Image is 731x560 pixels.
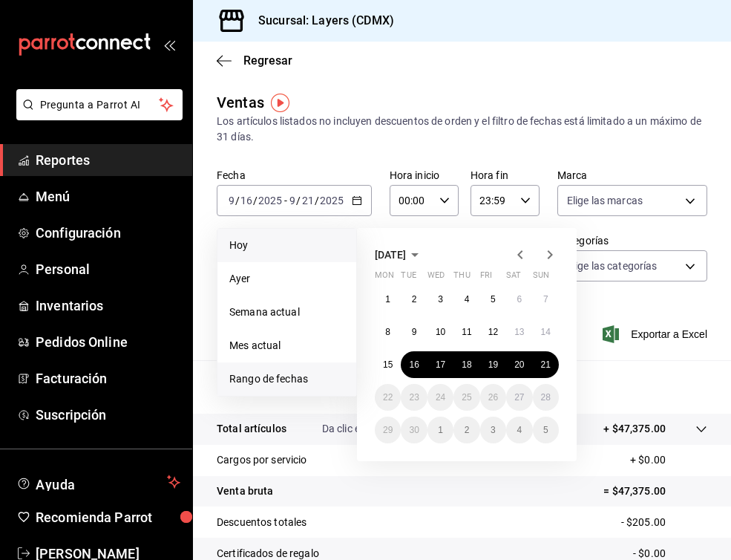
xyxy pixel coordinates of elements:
[228,195,235,206] input: --
[603,484,707,499] p: = $47,375.00
[401,384,427,411] button: September 23, 2025
[40,97,160,113] span: Pregunta a Parrot AI
[533,319,559,345] button: September 14, 2025
[514,327,524,337] abbr: September 13, 2025
[453,286,479,313] button: September 4, 2025
[401,417,427,443] button: September 30, 2025
[465,294,470,305] abbr: September 4, 2025
[409,359,419,370] abbr: September 16, 2025
[453,417,479,443] button: October 2, 2025
[36,186,180,206] span: Menú
[514,392,524,403] abbr: September 27, 2025
[253,195,258,206] span: /
[630,452,707,468] p: + $0.00
[383,359,393,370] abbr: September 15, 2025
[375,351,401,378] button: September 15, 2025
[36,150,180,170] span: Reportes
[506,319,532,345] button: September 13, 2025
[533,384,559,411] button: September 28, 2025
[606,325,707,343] button: Exportar a Excel
[480,319,506,345] button: September 12, 2025
[375,417,401,443] button: September 29, 2025
[315,195,319,206] span: /
[10,108,183,123] a: Pregunta a Parrot AI
[567,193,643,208] span: Elige las marcas
[557,235,707,246] label: Categorías
[217,170,372,180] label: Fecha
[375,286,401,313] button: September 1, 2025
[16,89,183,120] button: Pregunta a Parrot AI
[217,421,286,437] p: Total artículos
[427,319,453,345] button: September 10, 2025
[427,417,453,443] button: October 1, 2025
[229,238,344,253] span: Hoy
[480,351,506,378] button: September 19, 2025
[36,332,180,352] span: Pedidos Online
[438,425,443,435] abbr: October 1, 2025
[217,53,292,68] button: Regresar
[480,270,492,286] abbr: Friday
[409,425,419,435] abbr: September 30, 2025
[229,371,344,387] span: Rango de fechas
[36,296,180,316] span: Inventarios
[557,170,707,180] label: Marca
[375,319,401,345] button: September 8, 2025
[36,507,180,527] span: Recomienda Parrot
[541,392,551,403] abbr: September 28, 2025
[383,425,393,435] abbr: September 29, 2025
[36,473,161,491] span: Ayuda
[412,294,417,305] abbr: September 2, 2025
[412,327,417,337] abbr: September 9, 2025
[229,305,344,320] span: Semana actual
[462,327,471,337] abbr: September 11, 2025
[229,338,344,354] span: Mes actual
[375,246,424,264] button: [DATE]
[427,384,453,411] button: September 24, 2025
[289,195,296,206] input: --
[319,195,344,206] input: ----
[436,327,445,337] abbr: September 10, 2025
[427,351,453,378] button: September 17, 2025
[453,351,479,378] button: September 18, 2025
[385,294,390,305] abbr: September 1, 2025
[506,286,532,313] button: September 6, 2025
[533,270,549,286] abbr: Sunday
[543,294,548,305] abbr: September 7, 2025
[217,452,307,468] p: Cargos por servicio
[217,91,264,114] div: Ventas
[453,319,479,345] button: September 11, 2025
[284,195,287,206] span: -
[541,327,551,337] abbr: September 14, 2025
[465,425,470,435] abbr: October 2, 2025
[506,417,532,443] button: October 4, 2025
[533,351,559,378] button: September 21, 2025
[436,359,445,370] abbr: September 17, 2025
[163,39,175,51] button: open_drawer_menu
[409,392,419,403] abbr: September 23, 2025
[271,94,289,112] img: Tooltip marker
[506,270,521,286] abbr: Saturday
[296,195,301,206] span: /
[533,417,559,443] button: October 5, 2025
[488,327,498,337] abbr: September 12, 2025
[453,270,470,286] abbr: Thursday
[453,384,479,411] button: September 25, 2025
[383,392,393,403] abbr: September 22, 2025
[217,515,307,530] p: Descuentos totales
[229,271,344,287] span: Ayer
[401,351,427,378] button: September 16, 2025
[514,359,524,370] abbr: September 20, 2025
[541,359,551,370] abbr: September 21, 2025
[506,384,532,411] button: September 27, 2025
[36,223,180,243] span: Configuración
[491,294,496,305] abbr: September 5, 2025
[462,392,471,403] abbr: September 25, 2025
[401,270,416,286] abbr: Tuesday
[488,359,498,370] abbr: September 19, 2025
[427,270,445,286] abbr: Wednesday
[462,359,471,370] abbr: September 18, 2025
[401,319,427,345] button: September 9, 2025
[603,421,666,437] p: + $47,375.00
